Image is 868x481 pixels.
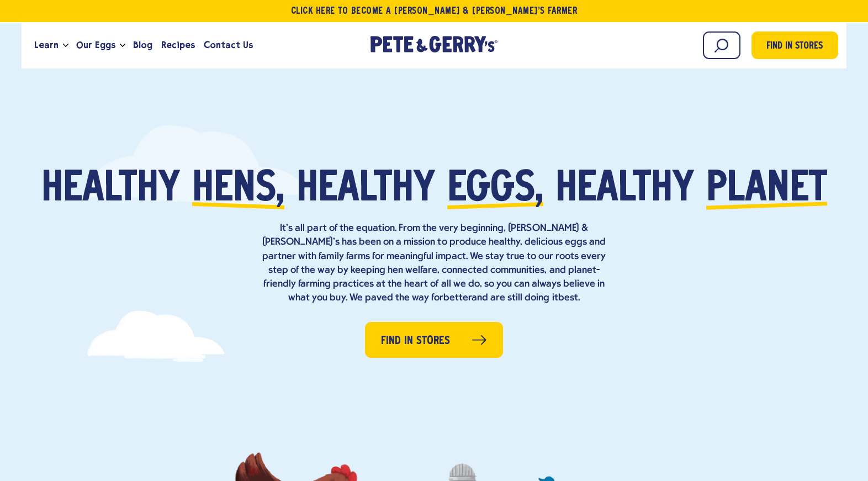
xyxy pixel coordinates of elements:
a: Recipes [157,30,199,60]
span: Learn [34,38,59,52]
p: It’s all part of the equation. From the very beginning, [PERSON_NAME] & [PERSON_NAME]’s has been ... [257,221,611,305]
span: hens, [192,169,284,210]
a: Find in Stores [751,31,838,59]
span: Our Eggs [76,38,115,52]
span: planet [706,169,827,210]
span: Healthy [41,169,180,210]
a: Our Eggs [72,30,119,60]
input: Search [703,31,740,59]
span: healthy [555,169,694,210]
a: Learn [30,30,63,60]
a: Find in Stores [365,322,503,358]
strong: better [443,293,472,303]
span: Find in Stores [766,39,823,54]
span: healthy [297,169,435,210]
button: Open the dropdown menu for Our Eggs [120,44,125,47]
button: Open the dropdown menu for Learn [63,44,68,47]
span: Contact Us [204,38,253,52]
strong: best [558,293,578,303]
span: Blog [133,38,152,52]
a: Contact Us [199,30,257,60]
span: Find in Stores [381,332,450,350]
span: eggs, [447,169,543,210]
a: Blog [129,30,157,60]
span: Recipes [161,38,195,52]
